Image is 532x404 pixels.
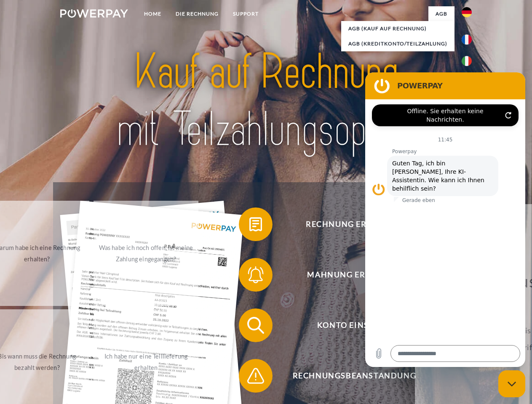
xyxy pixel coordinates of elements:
div: Was habe ich noch offen, ist meine Zahlung eingegangen? [99,242,193,265]
img: title-powerpay_de.svg [80,40,452,161]
img: logo-powerpay-white.svg [60,9,128,18]
img: it [462,56,472,66]
img: fr [462,35,472,45]
img: qb_warning.svg [245,365,266,386]
a: Home [137,6,168,21]
a: DIE RECHNUNG [168,6,226,21]
a: AGB (Kreditkonto/Teilzahlung) [341,36,454,51]
iframe: Schaltfläche zum Öffnen des Messaging-Fensters; Konversation läuft [498,370,525,397]
img: de [462,7,472,17]
a: agb [428,6,454,21]
a: SUPPORT [226,6,266,21]
iframe: Messaging-Fenster [365,72,525,367]
button: Rechnungsbeanstandung [239,359,458,393]
img: qb_search.svg [245,315,266,336]
a: Was habe ich noch offen, ist meine Zahlung eingegangen? [94,201,198,306]
button: Konto einsehen [239,308,458,342]
div: Ich habe nur eine Teillieferung erhalten [99,351,193,373]
span: Rechnungsbeanstandung [251,359,457,393]
span: Konto einsehen [251,308,457,342]
a: AGB (Kauf auf Rechnung) [341,21,454,36]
